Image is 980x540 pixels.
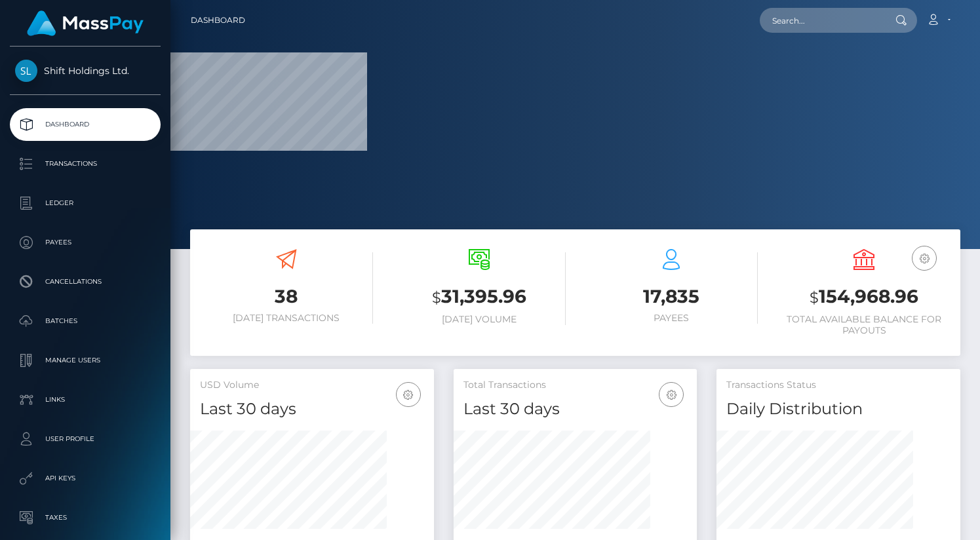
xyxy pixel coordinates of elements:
h6: Total Available Balance for Payouts [777,314,951,336]
a: Ledger [10,187,161,220]
small: $ [810,288,819,307]
h6: [DATE] Volume [393,314,566,325]
img: Shift Holdings Ltd. [15,60,37,82]
a: Dashboard [191,7,245,34]
h4: Last 30 days [463,398,688,421]
p: Manage Users [15,351,155,370]
a: Taxes [10,501,161,534]
a: Links [10,383,161,416]
p: Cancellations [15,272,155,292]
h4: Last 30 days [200,398,424,421]
h3: 154,968.96 [777,284,951,311]
p: Payees [15,233,155,252]
a: Transactions [10,147,161,180]
p: Dashboard [15,115,155,134]
a: Batches [10,305,161,337]
a: API Keys [10,462,161,495]
p: Batches [15,311,155,331]
img: MassPay Logo [27,10,144,36]
span: Shift Holdings Ltd. [10,65,161,77]
p: User Profile [15,429,155,449]
h3: 17,835 [585,284,758,309]
h4: Daily Distribution [726,398,951,421]
p: Links [15,390,155,410]
a: Dashboard [10,108,161,141]
small: $ [432,288,441,307]
h5: USD Volume [200,379,424,392]
p: Taxes [15,508,155,528]
a: Payees [10,226,161,259]
p: Ledger [15,193,155,213]
h3: 31,395.96 [393,284,566,311]
input: Search... [760,8,883,33]
h5: Transactions Status [726,379,951,392]
a: Cancellations [10,265,161,298]
h5: Total Transactions [463,379,688,392]
p: Transactions [15,154,155,174]
h3: 38 [200,284,373,309]
a: User Profile [10,423,161,455]
a: Manage Users [10,344,161,377]
p: API Keys [15,469,155,488]
h6: [DATE] Transactions [200,313,373,324]
h6: Payees [585,313,758,324]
